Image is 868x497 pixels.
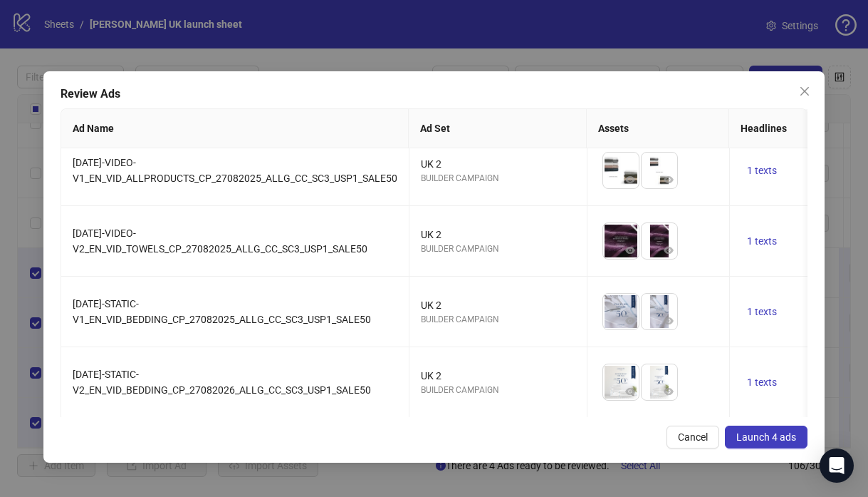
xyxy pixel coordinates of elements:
th: Ad Set [409,109,587,148]
button: Preview [622,383,639,400]
button: Preview [622,242,639,259]
button: Preview [622,171,639,188]
img: Asset 1 [603,223,639,259]
div: Review Ads [61,86,807,103]
span: eye [664,245,674,255]
span: Launch 4 ads [736,431,796,443]
button: Preview [660,242,677,259]
button: Preview [660,383,677,400]
span: close [799,86,810,97]
div: BUILDER CAMPAIGN [421,384,575,397]
button: 1 texts [741,303,783,320]
div: UK 2 [421,297,575,313]
img: Asset 1 [603,294,639,329]
th: Ad Name [61,109,409,148]
button: Launch 4 ads [725,426,807,449]
span: eye [664,316,674,326]
div: UK 2 [421,368,575,384]
span: eye [625,316,635,326]
img: Asset 1 [603,364,639,400]
span: Cancel [678,431,708,443]
span: 1 texts [747,306,777,317]
img: Asset 2 [642,153,677,188]
div: BUILDER CAMPAIGN [421,242,575,256]
span: [DATE]-VIDEO-V2_EN_VID_TOWELS_CP_27082025_ALLG_CC_SC3_USP1_SALE50 [73,227,367,255]
button: 1 texts [741,232,783,250]
button: 1 texts [741,374,783,391]
div: Open Intercom Messenger [820,449,854,483]
img: Asset 1 [603,153,639,188]
img: Asset 2 [642,223,677,259]
button: Close [793,80,816,103]
span: [DATE]-STATIC-V2_EN_VID_BEDDING_CP_27082026_ALLG_CC_SC3_USP1_SALE50 [73,369,371,396]
img: Asset 2 [642,294,677,329]
div: BUILDER CAMPAIGN [421,313,575,327]
span: 1 texts [747,165,777,176]
span: eye [625,175,635,185]
button: Cancel [666,426,719,449]
button: Preview [660,312,677,329]
span: eye [625,386,635,396]
div: BUILDER CAMPAIGN [421,172,575,185]
span: eye [664,386,674,396]
button: 1 texts [741,162,783,179]
span: 1 texts [747,376,777,388]
span: eye [664,175,674,185]
span: 1 texts [747,235,777,247]
span: eye [625,245,635,255]
div: UK 2 [421,156,575,172]
img: Asset 2 [642,364,677,400]
th: Assets [587,109,729,148]
span: [DATE]-VIDEO-V1_EN_VID_ALLPRODUCTS_CP_27082025_ALLG_CC_SC3_USP1_SALE50 [73,157,397,184]
span: [DATE]-STATIC-V1_EN_VID_BEDDING_CP_27082025_ALLG_CC_SC3_USP1_SALE50 [73,298,371,325]
button: Preview [660,171,677,188]
button: Preview [622,312,639,329]
div: UK 2 [421,227,575,242]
